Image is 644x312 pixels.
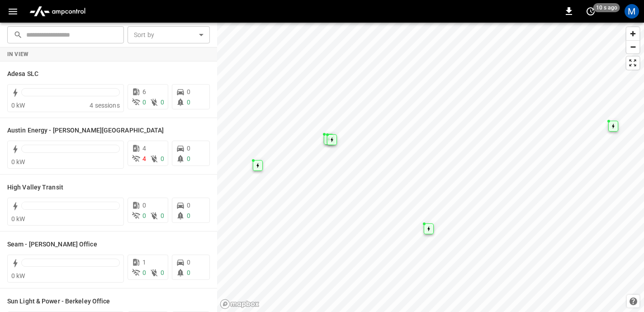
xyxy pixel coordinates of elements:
[187,145,190,152] span: 0
[142,88,146,95] span: 6
[11,102,25,109] span: 0 kW
[324,134,334,145] div: Map marker
[187,212,190,219] span: 0
[142,145,146,152] span: 4
[608,121,618,132] div: Map marker
[11,272,25,279] span: 0 kW
[7,240,97,250] h6: Seam - Holbrook Office
[7,183,63,193] h6: High Valley Transit
[217,23,644,312] canvas: Map
[11,158,25,165] span: 0 kW
[7,69,38,79] h6: Adesa SLC
[625,4,639,19] div: profile-icon
[7,297,110,307] h6: Sun Light & Power - Berkeley Office
[583,4,598,19] button: set refresh interval
[161,269,164,276] span: 0
[161,99,164,106] span: 0
[142,269,146,276] span: 0
[187,202,190,209] span: 0
[142,99,146,106] span: 0
[187,155,190,162] span: 0
[161,212,164,219] span: 0
[142,212,146,219] span: 0
[142,202,146,209] span: 0
[187,88,190,95] span: 0
[142,259,146,266] span: 1
[7,126,164,136] h6: Austin Energy - Decker Creek Power Station
[626,40,639,53] button: Zoom out
[626,27,639,40] button: Zoom in
[327,134,337,145] div: Map marker
[142,155,146,162] span: 4
[187,99,190,106] span: 0
[90,102,120,109] span: 4 sessions
[626,41,639,53] span: Zoom out
[7,51,29,57] strong: In View
[253,160,263,171] div: Map marker
[220,299,260,309] a: Mapbox homepage
[593,3,620,12] span: 10 s ago
[26,3,89,20] img: ampcontrol.io logo
[424,223,434,234] div: Map marker
[187,269,190,276] span: 0
[187,259,190,266] span: 0
[161,155,164,162] span: 0
[11,215,25,222] span: 0 kW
